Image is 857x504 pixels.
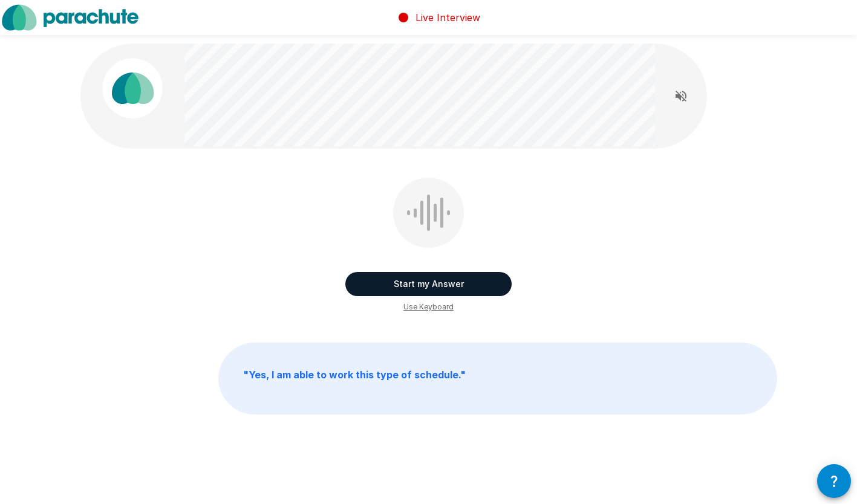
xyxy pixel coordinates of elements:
[669,84,693,108] button: Read questions aloud
[403,301,454,313] span: Use Keyboard
[243,369,466,381] b: " Yes, I am able to work this type of schedule. "
[102,58,163,118] img: parachute_avatar.png
[415,10,480,25] p: Live Interview
[345,272,512,296] button: Start my Answer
